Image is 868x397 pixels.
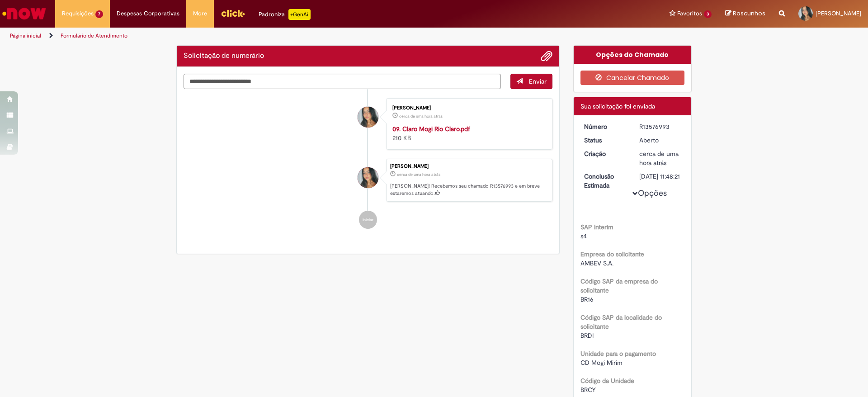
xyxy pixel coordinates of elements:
[816,9,861,17] span: [PERSON_NAME]
[529,77,547,85] span: Enviar
[193,9,207,18] span: More
[541,50,552,62] button: Adicionar anexos
[677,9,702,18] span: Favoritos
[221,6,245,20] img: click_logo_yellow_360x200.png
[639,149,681,167] div: 29/09/2025 13:48:16
[639,172,681,181] div: [DATE] 11:48:21
[1,5,47,23] img: ServiceNow
[580,71,685,85] button: Cancelar Chamado
[577,149,633,158] dt: Criação
[392,105,543,111] div: [PERSON_NAME]
[184,52,264,60] h2: Solicitação de numerário Histórico de tíquete
[704,10,712,18] span: 3
[288,9,311,20] p: +GenAi
[580,277,658,294] b: Código SAP da empresa do solicitante
[577,136,633,145] dt: Status
[95,10,103,18] span: 7
[117,9,179,18] span: Despesas Corporativas
[580,359,623,367] span: CD Mogi Mirim
[577,122,633,131] dt: Número
[580,223,613,231] b: SAP Interim
[392,124,543,142] div: 210 KB
[390,183,547,197] p: [PERSON_NAME]! Recebemos seu chamado R13576993 e em breve estaremos atuando.
[397,172,440,177] span: cerca de uma hora atrás
[639,150,679,167] time: 29/09/2025 13:48:16
[639,150,679,167] span: cerca de uma hora atrás
[580,232,587,240] span: s4
[390,164,547,169] div: [PERSON_NAME]
[10,32,41,39] a: Página inicial
[580,377,634,385] b: Código da Unidade
[580,250,644,258] b: Empresa do solicitante
[392,125,470,133] a: 09. Claro Mogi Rio Claro.pdf
[184,89,552,238] ul: Histórico de tíquete
[580,259,613,267] span: AMBEV S.A.
[399,113,443,119] span: cerca de uma hora atrás
[725,9,765,18] a: Rascunhos
[7,28,572,44] ul: Trilhas de página
[580,331,594,340] span: BRDI
[399,113,443,119] time: 29/09/2025 13:48:14
[62,9,94,18] span: Requisições
[577,172,633,190] dt: Conclusão Estimada
[639,136,681,145] div: Aberto
[510,74,552,89] button: Enviar
[733,9,765,18] span: Rascunhos
[184,74,501,89] textarea: Digite sua mensagem aqui...
[358,107,378,128] div: Laura Fernandes Araujo
[61,32,127,39] a: Formulário de Atendimento
[580,102,655,110] span: Sua solicitação foi enviada
[580,386,596,394] span: BRCY
[259,9,311,20] div: Padroniza
[397,172,440,177] time: 29/09/2025 13:48:16
[184,159,552,202] li: Laura Fernandes Araujo
[574,46,692,64] div: Opções do Chamado
[358,167,378,188] div: Laura Fernandes Araujo
[580,350,656,358] b: Unidade para o pagamento
[580,295,594,303] span: BR16
[580,313,662,331] b: Código SAP da localidade do solicitante
[639,122,681,131] div: R13576993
